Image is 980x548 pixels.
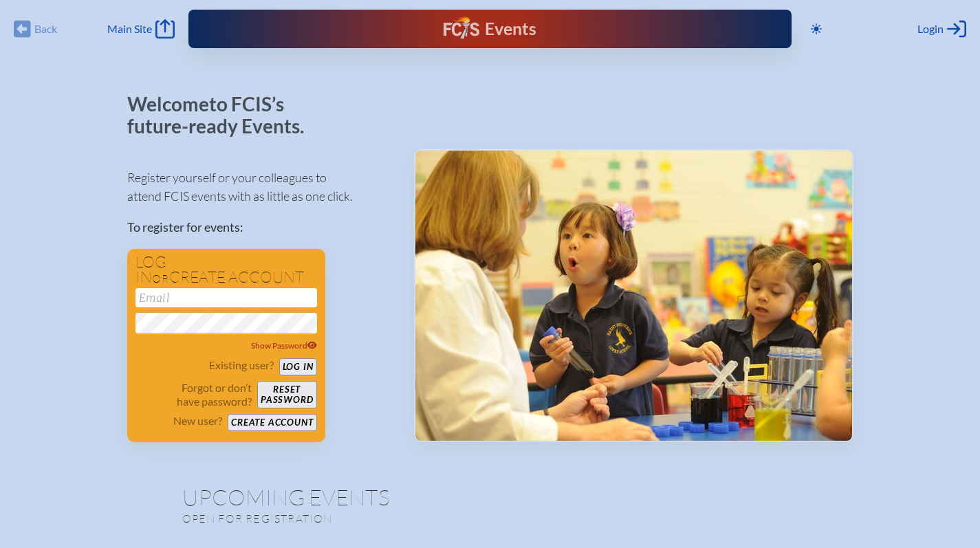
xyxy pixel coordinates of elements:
[257,381,316,408] button: Resetpassword
[173,414,222,428] p: New user?
[917,22,944,36] span: Login
[107,22,152,36] span: Main Site
[361,17,618,41] div: FCIS Events — Future ready
[182,486,798,508] h1: Upcoming Events
[127,94,320,137] p: Welcome to FCIS’s future-ready Events.
[279,358,317,375] button: Log in
[152,272,169,285] span: or
[135,254,317,285] h1: Log in create account
[135,381,252,408] p: Forgot or don’t have password?
[415,151,852,441] img: Events
[127,218,392,237] p: To register for events:
[251,340,317,351] span: Show Password
[182,512,545,525] p: Open for registration
[209,358,274,372] p: Existing user?
[228,414,316,431] button: Create account
[107,19,175,39] a: Main Site
[127,168,392,206] p: Register yourself or your colleagues to attend FCIS events with as little as one click.
[135,288,317,307] input: Email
